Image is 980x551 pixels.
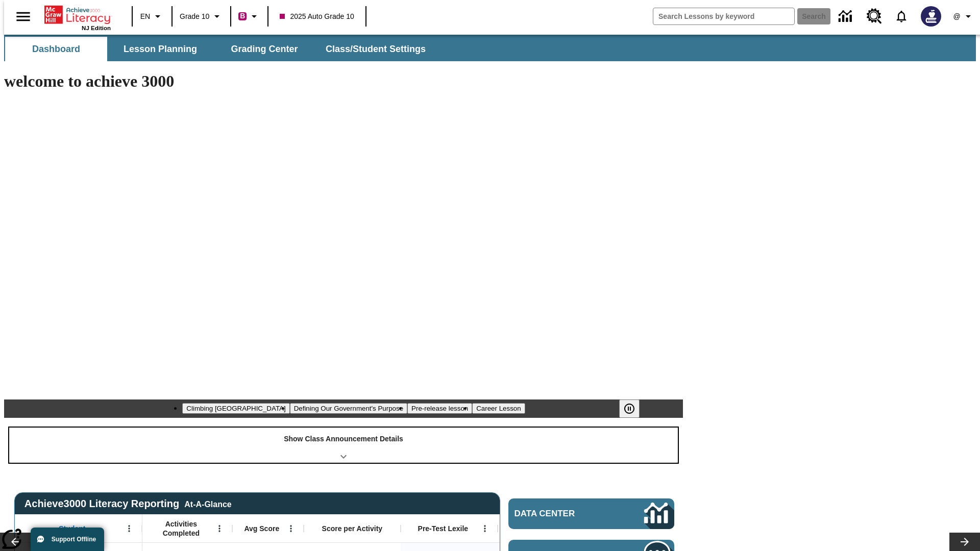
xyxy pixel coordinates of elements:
button: Grade: Grade 10, Select a grade [176,7,227,26]
img: Avatar [921,6,941,27]
span: NJ Edition [82,25,111,31]
button: Lesson carousel, Next [949,533,980,551]
span: Support Offline [52,536,96,543]
p: Show Class Announcement Details [284,434,403,444]
button: Class/Student Settings [317,37,434,61]
span: Avg Score [244,524,279,533]
button: Pause [619,399,640,418]
span: Achieve3000 Literacy Reporting [24,498,232,510]
span: 2025 Auto Grade 10 [280,11,354,22]
input: search field [653,8,794,24]
span: Data Center [514,509,610,519]
button: Open Menu [283,521,299,536]
span: Pre-Test Lexile [418,524,469,533]
button: Dashboard [5,37,107,61]
div: Show Class Announcement Details [9,428,678,463]
a: Data Center [832,3,861,31]
span: @ [953,11,960,22]
button: Select a new avatar [915,3,947,30]
span: Score per Activity [322,524,383,533]
span: Grade 10 [180,11,209,22]
button: Open side menu [8,2,38,32]
button: Open Menu [121,521,137,536]
a: Data Center [508,498,674,529]
button: Slide 2 Defining Our Government's Purpose [290,403,407,414]
div: Pause [619,399,650,418]
h1: welcome to achieve 3000 [4,72,683,91]
a: Home [44,5,111,25]
button: Slide 1 Climbing Mount Tai [182,403,289,414]
button: Slide 4 Career Lesson [472,403,525,414]
button: Boost Class color is violet red. Change class color [234,7,264,26]
button: Slide 3 Pre-release lesson [407,403,472,414]
button: Profile/Settings [947,7,980,26]
a: Notifications [888,3,915,30]
button: Language: EN, Select a language [136,7,168,26]
button: Open Menu [212,521,227,536]
div: SubNavbar [4,37,435,61]
button: Lesson Planning [109,37,211,61]
button: Support Offline [31,528,104,551]
button: Grading Center [213,37,315,61]
span: EN [140,11,150,22]
a: Resource Center, Will open in new tab [861,3,888,30]
div: At-A-Glance [184,498,231,509]
span: Student [59,524,85,533]
div: Home [44,4,111,31]
div: SubNavbar [4,35,976,61]
span: Activities Completed [148,519,215,538]
span: B [240,10,245,22]
button: Open Menu [477,521,493,536]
